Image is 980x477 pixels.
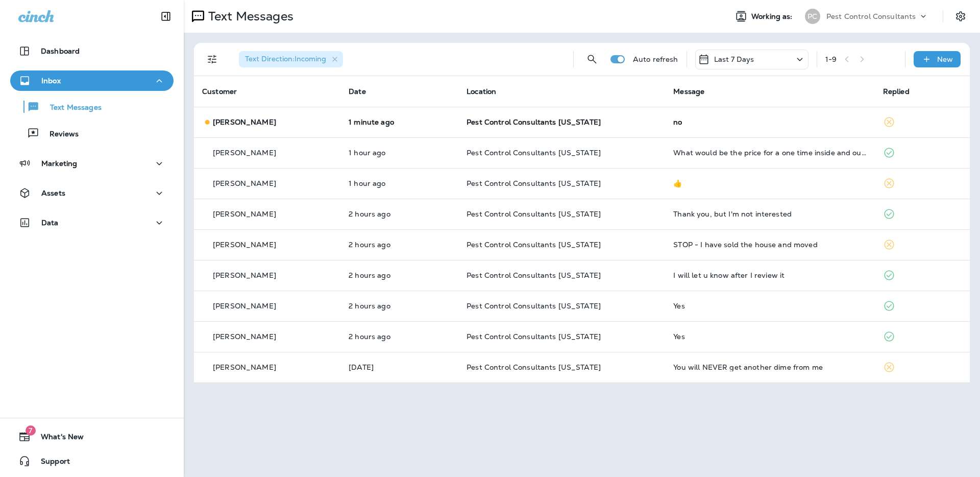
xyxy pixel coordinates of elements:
span: Pest Control Consultants [US_STATE] [467,148,601,157]
button: Text Messages [10,96,174,117]
p: New [937,55,953,63]
p: Data [41,219,59,227]
p: [PERSON_NAME] [213,363,276,371]
span: Location [467,87,496,96]
button: Data [10,212,174,233]
p: [PERSON_NAME] [213,149,276,157]
div: 1 - 9 [825,55,837,63]
p: Sep 15, 2025 09:06 AM [349,271,450,279]
p: Auto refresh [633,55,678,63]
button: Support [10,451,174,471]
p: [PERSON_NAME] [213,271,276,279]
p: Reviews [39,130,79,139]
div: I will let u know after I review it [673,271,866,279]
div: You will NEVER get another dime from me [673,363,866,371]
div: Yes [673,302,866,310]
span: Pest Control Consultants [US_STATE] [467,271,601,280]
span: Working as: [751,12,795,21]
div: STOP - I have sold the house and moved [673,241,866,249]
button: Dashboard [10,41,174,61]
button: Marketing [10,153,174,174]
p: [PERSON_NAME] [213,332,276,341]
div: Thank you, but I'm not interested [673,210,866,218]
p: Sep 15, 2025 09:06 AM [349,241,450,249]
button: Filters [202,49,223,69]
span: Pest Control Consultants [US_STATE] [467,209,601,219]
p: Sep 15, 2025 09:07 AM [349,210,450,218]
p: Assets [41,189,65,197]
span: Pest Control Consultants [US_STATE] [467,179,601,188]
div: 👍 [673,179,866,187]
span: Date [349,87,366,96]
p: Sep 11, 2025 11:11 AM [349,363,450,371]
p: [PERSON_NAME] [213,241,276,249]
button: Assets [10,183,174,203]
p: Sep 15, 2025 09:04 AM [349,302,450,310]
span: Message [673,87,704,96]
p: Sep 15, 2025 11:19 AM [349,118,450,126]
div: Text Direction:Incoming [239,51,343,67]
span: Support [31,457,70,469]
p: Last 7 Days [714,55,754,63]
span: Pest Control Consultants [US_STATE] [467,332,601,341]
p: Text Messages [204,9,293,24]
span: Pest Control Consultants [US_STATE] [467,117,601,127]
button: Search Messages [582,49,602,69]
span: Text Direction : Incoming [245,54,326,63]
span: Pest Control Consultants [US_STATE] [467,240,601,249]
p: [PERSON_NAME] [213,118,276,126]
p: [PERSON_NAME] [213,302,276,310]
span: Replied [883,87,910,96]
button: Settings [951,7,970,26]
div: Yes [673,332,866,341]
div: PC [805,9,820,24]
p: Sep 15, 2025 10:09 AM [349,179,450,187]
span: Pest Control Consultants [US_STATE] [467,363,601,372]
button: Reviews [10,123,174,144]
p: [PERSON_NAME] [213,179,276,187]
div: What would be the price for a one time inside and outdoors around the house for spiders? [673,149,866,157]
div: no [673,118,866,126]
button: Collapse Sidebar [152,6,180,27]
span: What's New [31,433,84,445]
p: Sep 15, 2025 09:03 AM [349,332,450,341]
p: Dashboard [41,47,80,55]
p: Text Messages [40,103,102,113]
span: Pest Control Consultants [US_STATE] [467,301,601,311]
p: [PERSON_NAME] [213,210,276,218]
p: Marketing [41,159,77,168]
span: 7 [26,425,36,436]
button: 7What's New [10,426,174,447]
p: Sep 15, 2025 10:19 AM [349,149,450,157]
p: Inbox [41,77,61,85]
p: Pest Control Consultants [826,12,916,20]
button: Inbox [10,70,174,91]
span: Customer [202,87,237,96]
